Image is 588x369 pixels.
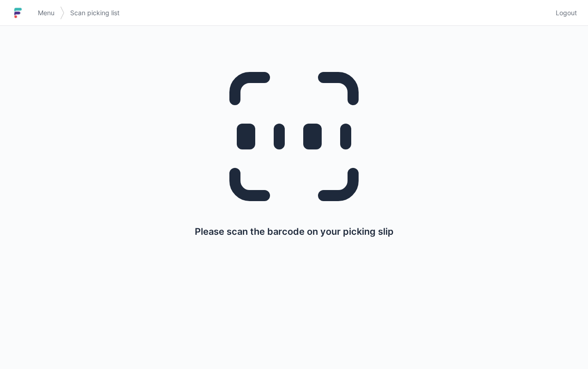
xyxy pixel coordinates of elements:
span: Logout [556,8,577,18]
img: svg> [60,2,65,24]
a: Logout [550,5,577,21]
a: Scan picking list [65,5,125,21]
img: logo-small.jpg [11,6,25,20]
p: Please scan the barcode on your picking slip [195,225,394,238]
a: Menu [32,5,60,21]
span: Scan picking list [70,8,120,18]
span: Menu [38,8,54,18]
